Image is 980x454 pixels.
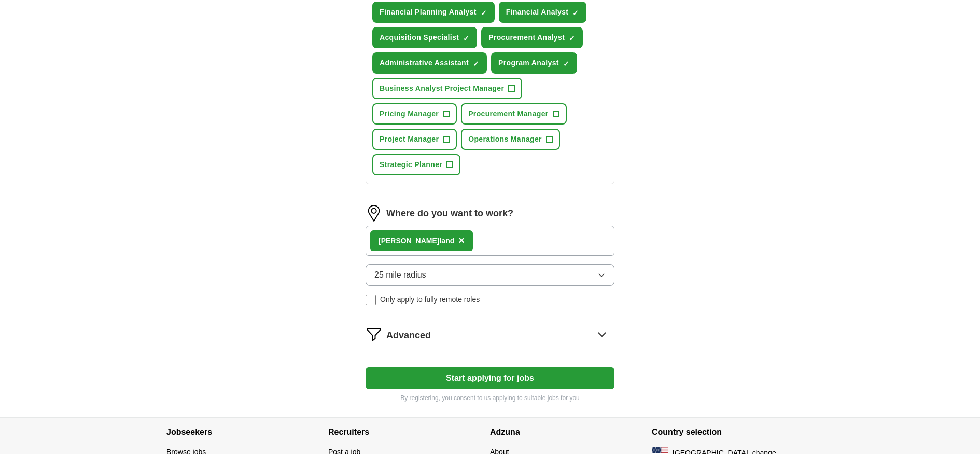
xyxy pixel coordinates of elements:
[372,27,477,48] button: Acquisition Specialist✓
[380,108,439,119] span: Pricing Manager
[461,129,560,150] button: Operations Manager
[380,83,504,94] span: Business Analyst Project Manager
[463,34,469,43] span: ✓
[506,7,569,18] span: Financial Analyst
[366,295,376,305] input: Only apply to fully remote roles
[379,237,439,245] strong: [PERSON_NAME]
[499,2,587,23] button: Financial Analyst✓
[468,108,548,119] span: Procurement Manager
[461,103,566,125] button: Procurement Manager
[366,393,614,403] p: By registering, you consent to us applying to suitable jobs for you
[380,7,477,18] span: Financial Planning Analyst
[366,367,614,389] button: Start applying for jobs
[366,264,614,286] button: 25 mile radius
[380,32,459,43] span: Acquisition Specialist
[488,32,565,43] span: Procurement Analyst
[366,205,382,222] img: location.png
[569,34,575,43] span: ✓
[652,418,814,447] h4: Country selection
[481,9,487,17] span: ✓
[380,294,480,305] span: Only apply to fully remote roles
[563,60,569,68] span: ✓
[380,159,442,170] span: Strategic Planner
[372,103,457,125] button: Pricing Manager
[473,60,479,68] span: ✓
[380,58,469,68] span: Administrative Assistant
[366,326,382,342] img: filter
[498,58,559,68] span: Program Analyst
[374,269,426,281] span: 25 mile radius
[458,235,465,246] span: ×
[380,134,439,145] span: Project Manager
[491,52,577,74] button: Program Analyst✓
[468,134,542,145] span: Operations Manager
[372,78,522,99] button: Business Analyst Project Manager
[386,328,431,342] span: Advanced
[379,236,454,246] div: land
[572,9,579,17] span: ✓
[458,233,465,249] button: ×
[372,154,460,175] button: Strategic Planner
[386,207,513,221] label: Where do you want to work?
[372,52,487,74] button: Administrative Assistant✓
[372,129,457,150] button: Project Manager
[372,2,495,23] button: Financial Planning Analyst✓
[481,27,583,48] button: Procurement Analyst✓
